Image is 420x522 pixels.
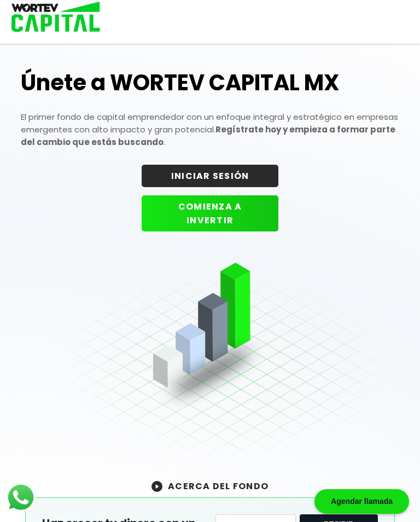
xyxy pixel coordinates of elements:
button: ACERCA DEL FONDO [138,474,282,497]
img: wortev-capital-acerca-del-fondo [151,481,162,492]
div: Agendar llamada [314,489,409,514]
p: El primer fondo de capital emprendedor con un enfoque integral y estratégico en empresas emergent... [21,111,399,148]
strong: Regístrate hoy y empieza a formar parte del cambio que estás buscando [21,124,395,148]
img: logos_whatsapp-icon.242b2217.svg [5,482,36,513]
a: INICIAR SESIÓN [142,170,278,182]
h1: Únete a WORTEV CAPITAL MX [21,69,399,96]
button: INICIAR SESIÓN [142,165,278,187]
button: COMIENZA A INVERTIR [142,195,278,231]
a: COMIENZA A INVERTIR [142,214,278,227]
